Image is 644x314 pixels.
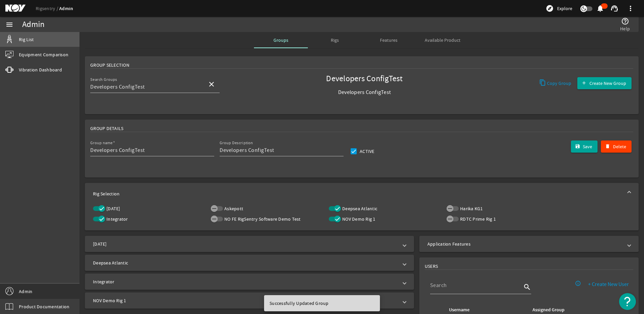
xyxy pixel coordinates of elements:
[546,4,554,12] mat-icon: explore
[459,216,496,222] label: RDTC Prime Rig 1
[85,292,414,309] mat-expansion-panel-header: NOV Demo Rig 1
[621,17,629,25] mat-icon: help_outline
[85,183,639,205] mat-expansion-panel-header: Rig Selection
[93,190,622,197] mat-panel-title: Rig Selection
[220,140,253,146] mat-label: Group Description
[419,236,639,252] mat-expansion-panel-header: Application Features
[93,297,398,304] mat-panel-title: NOV Demo Rig 1
[448,306,524,314] div: Username
[19,66,62,73] span: Vibration Dashboard
[207,80,216,88] mat-icon: close
[90,125,123,132] span: Group Details
[537,77,574,89] button: Copy Group
[341,205,377,212] label: Deepsea Atlantic
[90,83,202,91] input: Search
[430,281,522,289] input: Search
[264,295,377,311] div: Successfully Updated Group
[583,143,592,150] span: Save
[273,38,288,42] span: Groups
[331,38,339,42] span: Rigs
[93,278,398,285] mat-panel-title: Integrator
[341,216,376,222] label: NOV Demo Rig 1
[358,148,375,155] label: Active
[425,263,438,270] span: USERS
[533,306,565,314] div: Assigned Group
[93,241,398,247] mat-panel-title: [DATE]
[380,38,397,42] span: Features
[85,236,414,252] mat-expansion-panel-header: [DATE]
[85,255,414,271] mat-expansion-panel-header: Deepsea Atlantic
[36,5,59,11] a: Rigsentry
[459,205,483,212] label: Harika KG1
[575,280,581,286] mat-icon: info_outline
[90,62,129,68] span: Group Selection
[589,80,626,87] span: Create New Group
[19,288,32,295] span: Admin
[425,38,460,42] span: Available Product
[557,5,572,12] span: Explore
[577,77,632,89] button: Create New Group
[19,303,69,310] span: Product Documentation
[19,51,68,58] span: Equipment Comparison
[619,293,636,310] button: Open Resource Center
[427,241,622,247] mat-panel-title: Application Features
[547,80,571,87] span: Copy Group
[59,5,73,12] a: Admin
[90,140,113,146] mat-label: Group name
[571,140,598,153] button: Save
[583,278,634,290] button: + Create New User
[223,216,301,222] label: NO FE RigSentry Software Demo Test
[105,205,120,212] label: [DATE]
[5,66,13,74] mat-icon: vibration
[610,4,618,12] mat-icon: support_agent
[105,216,128,222] label: Integrator
[223,205,243,212] label: Askepott
[613,143,626,150] span: Delete
[622,0,639,17] button: more_vert
[300,89,429,96] span: Developers ConfigTest
[620,25,630,32] span: Help
[601,140,632,153] button: Delete
[85,205,639,230] div: Rig Selection
[588,281,629,288] span: + Create New User
[300,75,429,82] span: Developers ConfigTest
[5,21,13,29] mat-icon: menu
[543,3,575,14] button: Explore
[523,283,531,291] i: search
[19,36,34,43] span: Rig List
[93,259,398,266] mat-panel-title: Deepsea Atlantic
[85,274,414,290] mat-expansion-panel-header: Integrator
[90,77,117,82] mat-label: Search Groups
[449,306,470,314] div: Username
[596,4,604,12] mat-icon: notifications
[22,21,44,28] div: Admin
